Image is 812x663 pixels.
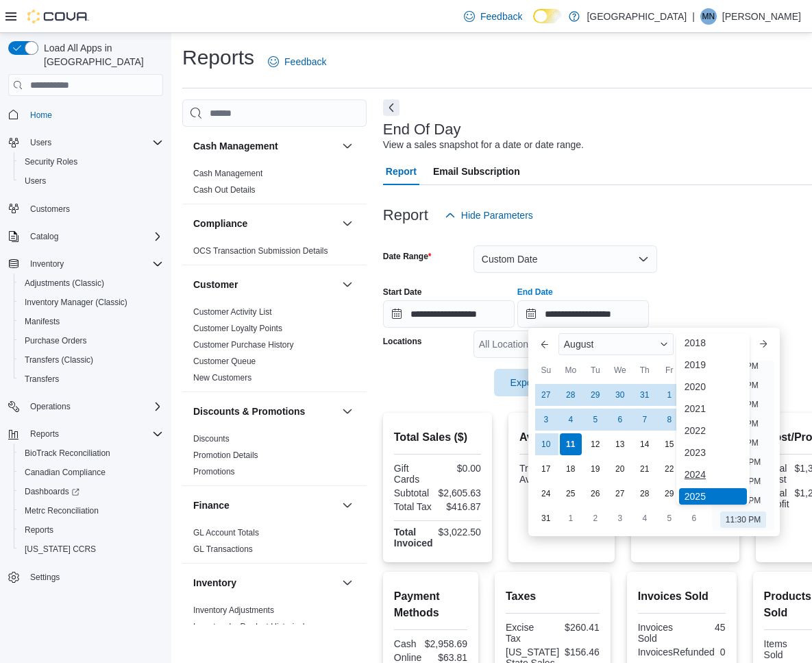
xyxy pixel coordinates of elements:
[25,107,58,123] a: Home
[30,572,60,583] span: Settings
[25,134,163,151] span: Users
[14,312,169,331] button: Manifests
[383,336,422,347] label: Locations
[19,483,85,500] a: Dashboards
[14,463,169,482] button: Canadian Compliance
[14,501,169,520] button: Metrc Reconciliation
[461,208,533,222] span: Hide Parameters
[193,466,235,477] span: Promotions
[634,507,656,529] div: day-4
[534,333,556,355] button: Previous Month
[535,433,557,455] div: day-10
[383,138,584,152] div: View a sales snapshot for a date or date range.
[14,540,169,559] button: [US_STATE] CCRS
[535,409,557,431] div: day-3
[14,520,169,540] button: Reports
[25,568,163,586] span: Settings
[193,527,259,538] span: GL Account Totals
[30,258,64,269] span: Inventory
[585,409,606,431] div: day-5
[19,173,163,189] span: Users
[560,384,582,406] div: day-28
[394,487,433,498] div: Subtotal
[193,373,251,383] a: New Customers
[506,622,550,644] div: Excise Tax
[339,138,356,154] button: Cash Management
[19,333,93,349] a: Purchase Orders
[339,497,356,514] button: Finance
[339,403,356,420] button: Discounts & Promotions
[517,287,553,298] label: End Date
[383,121,461,138] h3: End Of Day
[14,370,169,389] button: Transfers
[3,104,169,124] button: Home
[25,228,163,245] span: Catalog
[25,354,93,365] span: Transfers (Classic)
[193,576,336,590] button: Inventory
[3,424,169,444] button: Reports
[193,405,336,418] button: Discounts & Promotions
[473,245,657,273] button: Custom Date
[14,482,169,501] a: Dashboards
[25,176,46,186] span: Users
[383,99,399,116] button: Next
[19,445,116,461] a: BioTrack Reconciliation
[533,9,562,23] input: Dark Mode
[767,487,789,509] div: Total Profit
[25,228,64,245] button: Catalog
[19,352,99,368] a: Transfers (Classic)
[638,647,715,658] div: InvoicesRefunded
[685,622,726,633] div: 45
[19,503,163,519] span: Metrc Reconciliation
[19,464,111,481] a: Canadian Compliance
[440,501,481,512] div: $416.87
[19,333,163,349] span: Purchase Orders
[609,359,631,381] div: We
[25,398,163,415] span: Operations
[193,278,238,291] h3: Customer
[193,372,251,383] span: New Customers
[193,498,230,512] h3: Finance
[383,287,422,298] label: Start Date
[30,401,71,412] span: Operations
[182,304,367,391] div: Customer
[193,605,274,615] a: Inventory Adjustments
[19,173,51,189] a: Users
[634,483,656,505] div: day-28
[25,256,69,272] button: Inventory
[193,306,272,317] span: Customer Activity List
[25,278,104,289] span: Adjustments (Classic)
[193,307,272,317] a: Customer Activity List
[25,200,163,217] span: Customers
[458,3,528,30] a: Feedback
[25,426,163,442] span: Reports
[14,293,169,312] button: Inventory Manager (Classic)
[587,8,687,25] p: [GEOGRAPHIC_DATA]
[25,448,110,459] span: BioTrack Reconciliation
[560,458,582,480] div: day-18
[560,359,582,381] div: Mo
[722,8,801,25] p: [PERSON_NAME]
[679,335,747,351] div: 2018
[182,44,254,71] h1: Reports
[25,505,99,516] span: Metrc Reconciliation
[560,483,582,505] div: day-25
[659,384,680,406] div: day-1
[25,426,64,442] button: Reports
[439,487,481,498] div: $2,605.63
[692,8,695,25] p: |
[25,201,75,217] a: Customers
[25,374,59,385] span: Transfers
[679,378,747,395] div: 2020
[19,371,64,387] a: Transfers
[634,409,656,431] div: day-7
[19,313,163,330] span: Manifests
[535,384,557,406] div: day-27
[25,297,127,308] span: Inventory Manager (Classic)
[585,359,606,381] div: Tu
[193,467,235,477] a: Promotions
[19,154,163,170] span: Security Roles
[30,231,58,242] span: Catalog
[25,335,87,346] span: Purchase Orders
[659,409,680,431] div: day-8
